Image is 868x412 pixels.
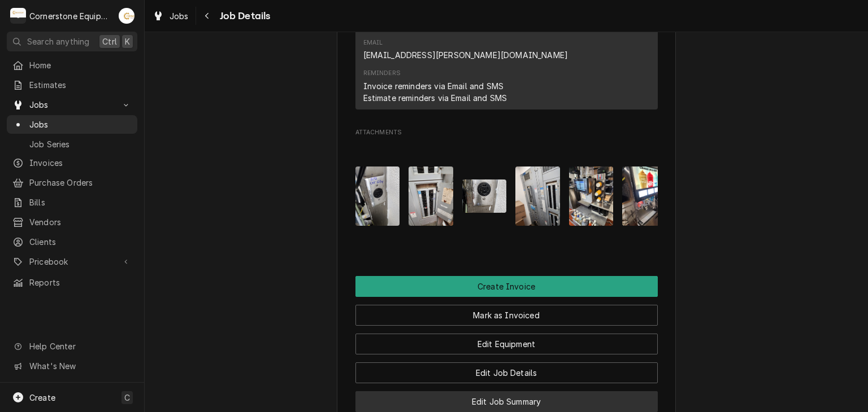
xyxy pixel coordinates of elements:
[363,69,507,103] div: Reminders
[216,8,271,24] span: Job Details
[125,36,130,47] span: K
[29,196,132,208] span: Bills
[355,391,658,412] button: Edit Job Summary
[7,193,137,212] a: Bills
[363,38,568,61] div: Email
[355,139,658,252] span: Attachments
[409,166,453,226] img: OPXdrVofQpa9ReCAmzZy
[170,10,189,22] span: Jobs
[363,50,568,60] a: [EMAIL_ADDRESS][PERSON_NAME][DOMAIN_NAME]
[29,277,132,288] span: Reports
[569,166,614,226] img: 84D8ycfDRA6kSs2rKZU2
[7,95,137,114] a: Go to Jobs
[355,276,658,297] button: Create Invoice
[7,56,137,74] a: Home
[7,135,137,154] a: Job Series
[355,354,658,383] div: Button Group Row
[355,2,658,109] div: Contact
[363,69,401,78] div: Reminders
[7,213,137,231] a: Vendors
[7,76,137,94] a: Estimates
[29,59,132,71] span: Home
[355,2,658,115] div: Client Contact List
[7,273,137,292] a: Reports
[355,326,658,354] div: Button Group Row
[29,256,115,268] span: Pricebook
[7,154,137,172] a: Invoices
[363,38,383,47] div: Email
[355,362,658,383] button: Edit Job Details
[29,216,132,228] span: Vendors
[29,393,55,402] span: Create
[355,383,658,412] div: Button Group Row
[29,177,132,189] span: Purchase Orders
[29,138,132,150] span: Job Series
[7,233,137,251] a: Clients
[29,119,132,130] span: Jobs
[119,8,134,24] div: Andrew Buigues's Avatar
[29,236,132,248] span: Clients
[515,166,560,226] img: bxGriGG8QHiCNkdA4RSv
[29,10,112,22] div: Cornerstone Equipment Repair, LLC
[355,297,658,326] div: Button Group Row
[10,8,26,24] div: Cornerstone Equipment Repair, LLC's Avatar
[355,128,658,137] span: Attachments
[29,157,132,169] span: Invoices
[119,8,134,24] div: AB
[355,128,658,252] div: Attachments
[124,392,130,404] span: C
[29,340,131,352] span: Help Center
[7,32,137,51] button: Search anythingCtrlK
[198,7,216,25] button: Navigate back
[363,80,504,92] div: Invoice reminders via Email and SMS
[363,92,507,104] div: Estimate reminders via Email and SMS
[355,334,658,354] button: Edit Equipment
[7,115,137,134] a: Jobs
[102,36,117,47] span: Ctrl
[7,173,137,192] a: Purchase Orders
[10,8,26,24] div: C
[7,357,137,375] a: Go to What's New
[355,166,400,226] img: jkCXNh25SVC56IKGK3DL
[355,305,658,326] button: Mark as Invoiced
[29,79,132,91] span: Estimates
[7,252,137,271] a: Go to Pricebook
[622,166,667,226] img: 3pgx01BsRtibxLzTBphZ
[29,360,131,372] span: What's New
[27,36,89,47] span: Search anything
[462,179,507,213] img: adzULnEbRwiLstoPuhSM
[148,7,193,25] a: Jobs
[29,99,115,111] span: Jobs
[355,276,658,297] div: Button Group Row
[7,337,137,356] a: Go to Help Center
